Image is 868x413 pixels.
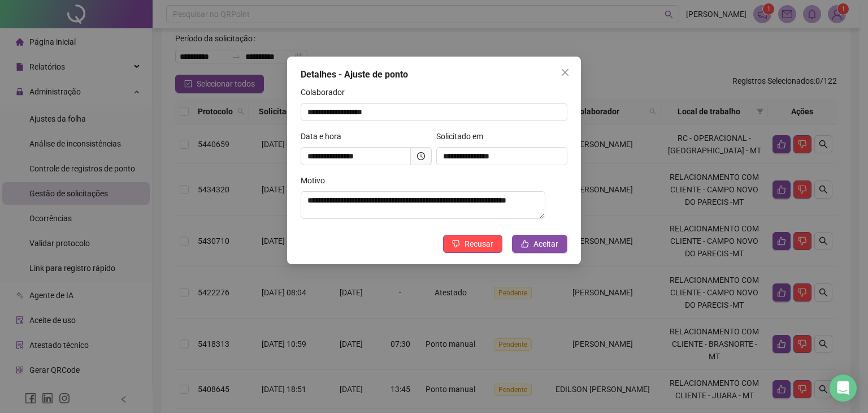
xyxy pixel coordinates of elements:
[301,86,352,98] label: Colaborador
[301,68,567,81] div: Detalhes - Ajuste de ponto
[521,240,529,248] span: like
[556,63,574,81] button: Close
[443,235,502,253] button: Recusar
[512,235,567,253] button: Aceitar
[452,240,460,248] span: dislike
[465,238,493,250] span: Recusar
[436,130,491,143] label: Solicitado em
[533,238,558,250] span: Aceitar
[830,375,857,402] div: Open Intercom Messenger
[561,68,570,77] span: close
[301,174,332,187] label: Motivo
[417,152,425,160] span: clock-circle
[301,130,349,143] label: Data e hora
